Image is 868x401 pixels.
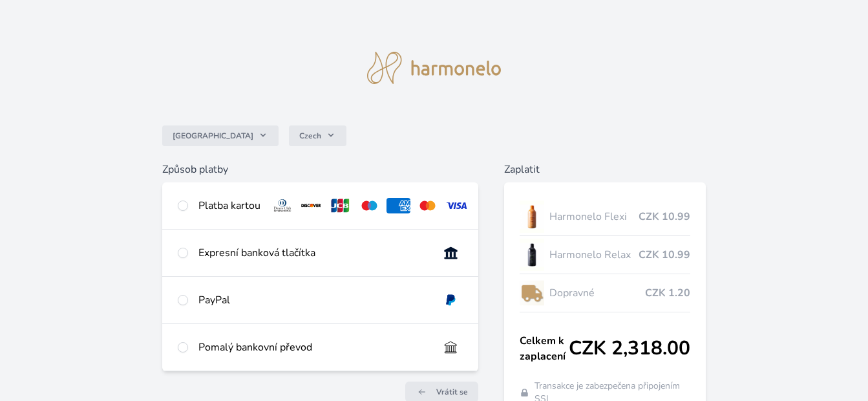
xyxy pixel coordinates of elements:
span: CZK 1.20 [645,285,690,301]
span: [GEOGRAPHIC_DATA] [173,131,253,141]
img: onlineBanking_CZ.svg [439,245,463,261]
img: diners.svg [271,198,295,213]
span: Harmonelo Flexi [549,209,639,224]
div: Pomalý bankovní převod [198,340,429,355]
img: CLEAN_RELAX_se_stinem_x-lo.jpg [520,239,544,271]
button: Czech [289,125,346,146]
img: paypal.svg [439,292,463,308]
img: mc.svg [416,198,439,213]
div: PayPal [198,292,429,308]
img: CLEAN_FLEXI_se_stinem_x-hi_(1)-lo.jpg [520,200,544,233]
img: amex.svg [386,198,410,213]
span: Vrátit se [436,387,468,397]
div: Platba kartou [198,198,260,213]
span: Dopravné [549,285,646,301]
span: Harmonelo Relax [549,247,639,263]
span: Celkem k zaplacení [520,333,569,364]
h6: Zaplatit [504,162,706,177]
img: discover.svg [299,198,323,213]
img: bankTransfer_IBAN.svg [439,340,463,355]
img: delivery-lo.png [520,277,544,309]
span: CZK 10.99 [639,247,690,263]
span: Czech [299,131,321,141]
span: CZK 2,318.00 [569,337,690,360]
div: Expresní banková tlačítka [198,245,429,261]
img: logo.svg [367,52,502,84]
img: visa.svg [445,198,469,213]
span: CZK 10.99 [639,209,690,224]
h6: Způsob platby [162,162,478,177]
button: [GEOGRAPHIC_DATA] [162,125,279,146]
img: jcb.svg [328,198,352,213]
img: maestro.svg [357,198,381,213]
